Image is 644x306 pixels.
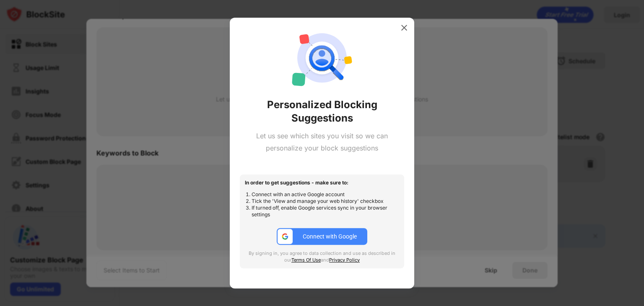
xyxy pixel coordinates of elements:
[252,191,399,198] li: Connect with an active Google account
[277,228,367,245] button: google-icConnect with Google
[303,233,357,240] div: Connect with Google
[329,257,360,263] a: Privacy Policy
[245,179,399,186] div: In order to get suggestions - make sure to:
[252,198,399,205] li: Tick the 'View and manage your web history' checkbox
[291,257,321,263] a: Terms Of Use
[321,257,329,263] span: and
[240,98,404,125] div: Personalized Blocking Suggestions
[252,205,399,218] li: If turned off, enable Google services sync in your browser settings
[240,130,404,154] div: Let us see which sites you visit so we can personalize your block suggestions
[249,250,395,263] span: By signing in, you agree to data collection and use as described in our
[281,233,289,240] img: google-ic
[292,28,352,88] img: personal-suggestions.svg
